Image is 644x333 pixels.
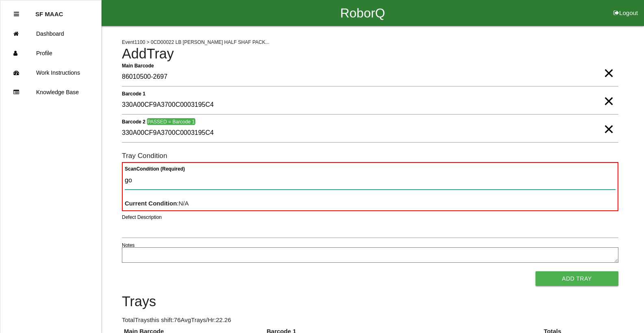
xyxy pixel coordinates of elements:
div: Close [14,4,19,24]
label: Notes [122,242,134,249]
a: Work Instructions [0,63,101,82]
p: SF MAAC [35,4,63,17]
span: Clear Input [603,113,614,129]
b: Scan Condition (Required) [125,166,185,172]
button: Add Tray [536,271,618,286]
b: Main Barcode [122,63,154,68]
a: Dashboard [0,24,101,43]
h4: Add Tray [122,46,618,62]
a: Profile [0,43,101,63]
span: Clear Input [603,57,614,73]
h4: Trays [122,294,618,309]
span: PASSED = Barcode 1 [147,118,195,125]
span: Event 1100 > 0CD00022 LB [PERSON_NAME] HALF SHAF PACK... [122,39,269,45]
a: Knowledge Base [0,82,101,102]
span: Clear Input [603,85,614,101]
input: Required [122,68,618,86]
h6: Tray Condition [122,152,618,160]
b: Barcode 1 [122,91,145,96]
label: Defect Description [122,214,162,221]
span: : N/A [125,200,189,207]
b: Current Condition [125,200,177,207]
b: Barcode 2 [122,119,145,124]
p: Total Trays this shift: 76 Avg Trays /Hr: 22.26 [122,316,618,325]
